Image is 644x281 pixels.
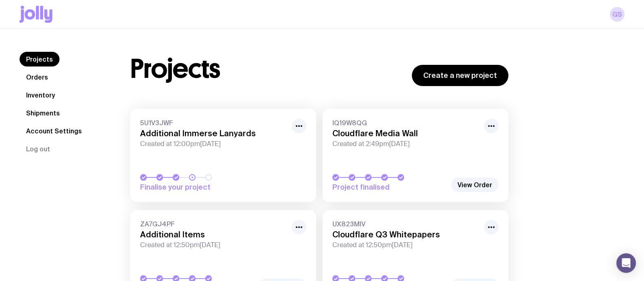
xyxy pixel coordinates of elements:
a: Account Settings [20,124,88,138]
a: IQ19W8QGCloudflare Media WallCreated at 2:49pm[DATE]Project finalised [323,109,508,202]
h1: Projects [130,56,220,82]
span: Created at 12:50pm[DATE] [140,241,287,249]
h3: Additional Items [140,230,287,239]
span: Created at 12:00pm[DATE] [140,140,287,148]
span: Created at 2:49pm[DATE] [332,140,479,148]
a: Inventory [20,88,62,102]
span: Finalise your project [140,182,254,192]
button: Log out [20,142,57,156]
h3: Additional Immerse Lanyards [140,128,287,138]
a: Orders [20,70,55,84]
a: Projects [20,52,59,66]
div: Open Intercom Messenger [616,253,636,273]
span: Project finalised [332,182,446,192]
span: ZA7GJ4PF [140,220,287,228]
span: Created at 12:50pm[DATE] [332,241,479,249]
h3: Cloudflare Media Wall [332,128,479,138]
a: Shipments [20,106,66,120]
a: GS [610,7,624,22]
a: View Order [451,177,499,192]
h3: Cloudflare Q3 Whitepapers [332,230,479,239]
span: UX823MIV [332,220,479,228]
span: 5U1V3JWF [140,119,287,127]
span: IQ19W8QG [332,119,479,127]
a: 5U1V3JWFAdditional Immerse LanyardsCreated at 12:00pm[DATE]Finalise your project [130,109,316,202]
a: Create a new project [412,65,508,86]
